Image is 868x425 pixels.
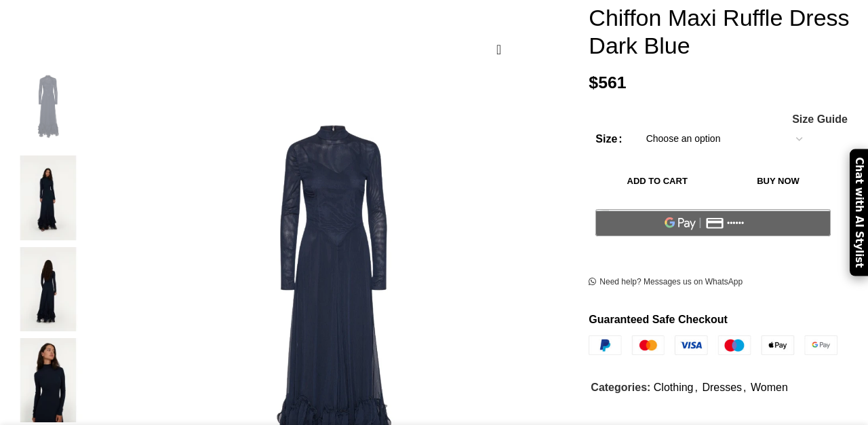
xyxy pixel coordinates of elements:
a: Size Guide [791,114,848,125]
a: Clothing [654,382,694,393]
span: Categories: [591,382,650,393]
span: , [695,379,698,396]
span: $ [589,73,598,92]
text: •••••• [728,219,745,228]
img: Rotate dress [7,338,90,422]
strong: Guaranteed Safe Checkout [589,314,728,325]
button: Add to cart [595,167,719,196]
span: , [743,379,746,396]
img: guaranteed-safe-checkout-bordered.j [589,335,837,355]
a: Women [751,382,788,393]
a: Need help? Messages us on WhatsApp [589,277,743,288]
img: Rotate Birger Christensen dress [7,155,90,240]
button: Pay with GPay [595,209,831,236]
a: Dresses [702,382,742,393]
bdi: 561 [589,73,626,92]
img: Chiffon Maxi Ruffle Dress Dark Blue [7,64,90,149]
img: Rotate Birger Christensen dresses [7,247,90,331]
h1: Chiffon Maxi Ruffle Dress Dark Blue [589,4,858,60]
span: Size Guide [792,114,848,125]
iframe: Secure payment input frame [593,244,833,245]
label: Size [595,130,622,148]
button: Buy now [726,167,831,196]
